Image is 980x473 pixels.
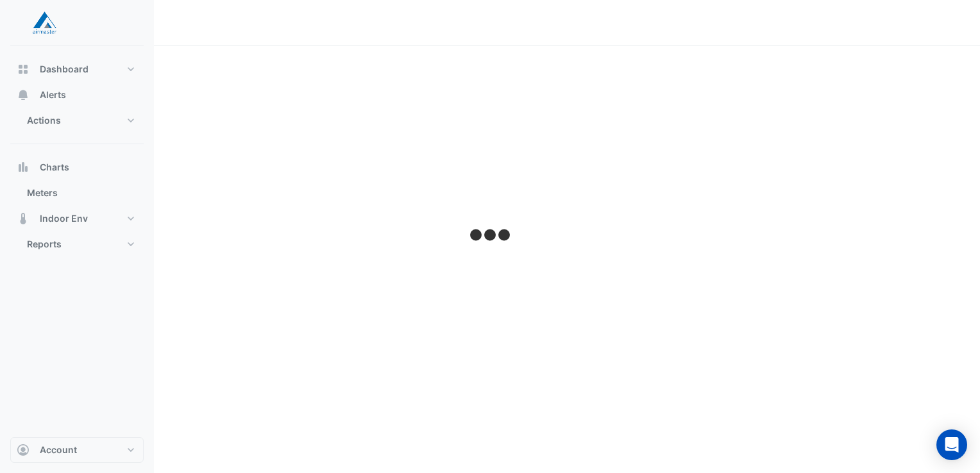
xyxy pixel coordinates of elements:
img: Company Logo [15,10,73,36]
button: Account [10,437,144,463]
app-icon: Charts [17,161,30,174]
button: Dashboard [10,56,144,82]
span: Indoor Env [40,212,88,225]
span: Charts [40,161,69,174]
button: Meters [10,180,144,206]
span: Meters [27,187,58,199]
div: Open Intercom Messenger [936,429,967,460]
button: Reports [10,231,144,257]
span: Reports [27,238,62,251]
span: Alerts [40,88,66,101]
button: Alerts [10,82,144,108]
app-icon: Dashboard [17,63,30,76]
app-icon: Alerts [17,88,30,101]
button: Indoor Env [10,206,144,231]
button: Actions [10,108,144,133]
span: Dashboard [40,63,89,76]
span: Account [40,444,77,456]
button: Charts [10,154,144,180]
app-icon: Indoor Env [17,212,30,225]
span: Actions [27,114,61,127]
